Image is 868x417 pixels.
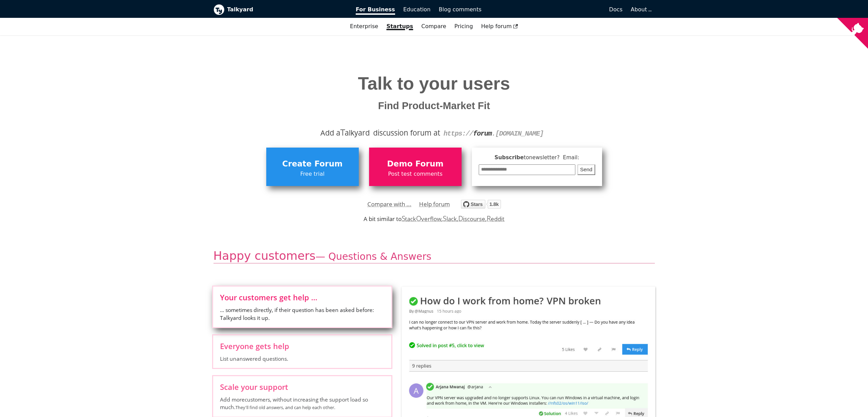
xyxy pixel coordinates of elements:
span: Create Forum [270,158,355,171]
b: Talkyard [227,5,346,14]
span: Demo Forum [372,158,458,171]
span: Scale your support [220,383,384,391]
span: D [458,213,463,223]
button: Send [577,164,595,175]
span: Education [403,6,431,13]
a: Help forum [419,199,450,209]
div: Add a alkyard discussion forum at [219,127,650,139]
a: Compare with ... [367,199,412,209]
span: Talk to your users [358,73,510,93]
a: Compare [421,23,447,30]
a: Demo ForumPost test comments [369,148,462,186]
strong: forum [473,130,492,138]
a: Slack [443,215,456,223]
code: https:// .[DOMAIN_NAME] [443,130,543,138]
span: R [487,213,491,223]
small: They'll find old answers, and can help each other. [235,404,335,410]
span: O [416,213,421,223]
span: ... sometimes directly, if their question has been asked before: Talkyard looks it up. [220,306,384,322]
small: — Questions & Answers [316,251,431,262]
a: Pricing [450,21,477,32]
span: Everyone gets help [220,342,384,350]
img: Talkyard logo [213,4,224,15]
a: For Business [352,4,399,15]
a: Enterprise [346,21,382,32]
span: T [340,126,345,138]
span: Find Product-Market Fit [378,99,490,113]
span: Add more customers , without increasing the support load so much. [220,396,384,412]
a: StackOverflow [402,215,442,223]
a: Help forum [477,21,522,32]
a: Education [399,4,435,15]
a: Startups [382,21,417,32]
span: Subscribe [479,153,595,162]
span: S [402,213,405,223]
a: Create ForumFree trial [266,148,359,186]
span: List unanswered questions. [220,355,384,362]
a: Docs [486,4,627,15]
span: Post test comments [372,170,458,178]
a: About [631,6,651,13]
img: talkyard.svg [461,200,501,209]
span: Free trial [270,170,355,178]
span: For Business [356,6,395,15]
span: Blog comments [439,6,481,13]
span: Help forum [481,23,518,30]
a: Reddit [487,215,504,223]
a: Star debiki/talkyard on GitHub [461,201,501,211]
h2: Happy customers [213,248,655,264]
span: Docs [609,6,622,13]
span: to newsletter ? Email: [524,154,579,161]
a: Blog comments [435,4,486,15]
a: Discourse [458,215,485,223]
a: Talkyard logoTalkyard [213,4,346,15]
span: S [443,213,447,223]
span: Your customers get help ... [220,293,384,301]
